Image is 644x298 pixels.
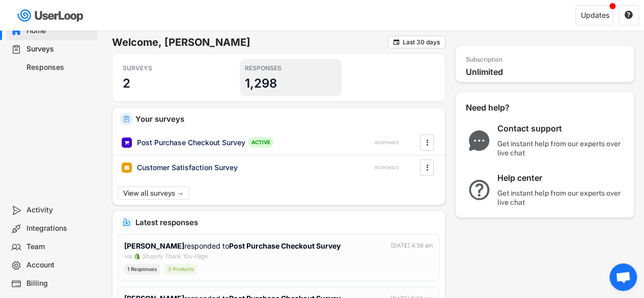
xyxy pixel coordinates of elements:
div: responded to [124,240,343,251]
button:  [422,160,432,175]
div: 3 Products [165,264,197,275]
text:  [625,10,633,19]
button: View all surveys → [118,186,189,200]
img: IncomingMajor.svg [123,219,130,226]
div: Integrations [26,224,94,233]
button:  [393,38,400,46]
div: Responses [26,63,94,72]
img: QuestionMarkInverseMajor.svg [466,180,492,200]
div: ACTIVE [248,137,273,148]
button:  [624,11,633,20]
button:  [422,135,432,150]
text:  [426,162,428,173]
div: Get instant help from our experts over live chat [497,139,625,157]
div: Your surveys [135,115,437,123]
div: SURVEYS [123,64,214,72]
div: Surveys [26,44,94,54]
h3: 1,298 [245,75,276,91]
img: userloop-logo-01.svg [15,5,87,26]
div: RESPONSES [245,64,337,72]
a: Open chat [609,263,637,291]
text:  [426,137,428,148]
div: Shopify Thank You Page [142,252,207,261]
div: Home [26,26,94,36]
text:  [394,38,400,46]
img: ChatMajor.svg [466,130,492,151]
div: via [124,252,132,261]
div: Post Purchase Checkout Survey [137,138,245,148]
strong: [PERSON_NAME] [124,241,184,250]
strong: Post Purchase Checkout Survey [229,241,341,250]
div: Contact support [497,123,625,134]
div: Get instant help from our experts over live chat [497,188,625,207]
img: 1156660_ecommerce_logo_shopify_icon%20%281%29.png [134,253,140,259]
div: Team [26,242,94,252]
div: [DATE] 4:38 am [391,241,433,250]
div: Subscription [466,56,502,64]
div: Unlimited [466,67,629,77]
h3: 2 [123,75,130,91]
div: Account [26,260,94,270]
div: Latest responses [135,219,437,226]
div: Customer Satisfaction Survey [137,162,238,173]
div: Updates [581,12,609,19]
div: RESPONSES [375,140,399,146]
h6: Welcome, [PERSON_NAME] [112,36,388,49]
div: Activity [26,205,94,215]
div: Billing [26,279,94,288]
div: 1 Responses [124,264,160,275]
div: RESPONSES [375,165,399,171]
div: Last 30 days [403,39,440,45]
div: Need help? [466,102,537,113]
div: Help center [497,173,625,183]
